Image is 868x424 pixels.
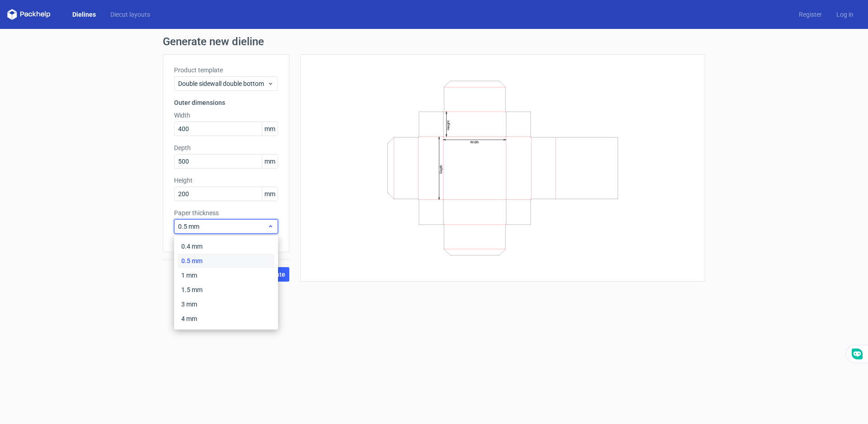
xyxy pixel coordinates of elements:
div: 1 mm [178,268,274,283]
h1: Generate new dieline [163,36,705,47]
label: Paper thickness [174,208,278,217]
span: mm [262,187,278,201]
label: Height [174,176,278,185]
span: mm [262,122,278,136]
label: Width [174,111,278,120]
div: 0.4 mm [178,239,274,254]
text: Height [446,120,450,130]
div: 4 mm [178,311,274,326]
a: Register [792,10,829,19]
div: 3 mm [178,297,274,311]
label: Depth [174,143,278,152]
h3: Outer dimensions [174,98,278,107]
span: mm [262,155,278,168]
span: 0.5 mm [178,222,267,231]
text: Width [470,140,479,144]
a: Diecut layouts [103,10,157,19]
text: Depth [439,165,443,174]
a: Dielines [65,10,103,19]
div: 0.5 mm [178,254,274,268]
a: Log in [829,10,861,19]
label: Product template [174,66,278,75]
span: Double sidewall double bottom [178,79,267,88]
div: 1.5 mm [178,283,274,297]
